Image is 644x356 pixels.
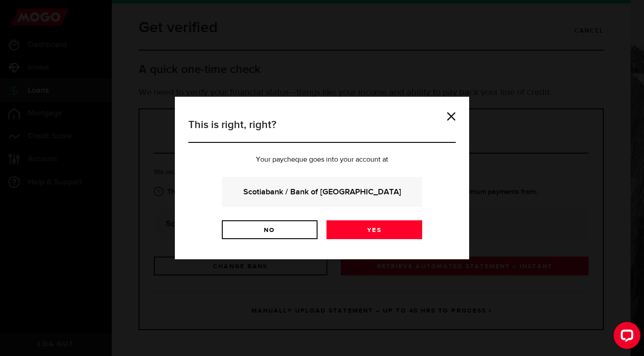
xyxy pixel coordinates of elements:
h3: This is right, right? [188,117,456,143]
iframe: LiveChat chat widget [606,318,644,356]
p: Your paycheque goes into your account at [188,156,456,163]
a: No [222,220,318,239]
strong: Scotiabank / Bank of [GEOGRAPHIC_DATA] [234,186,410,198]
a: Yes [326,220,422,239]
